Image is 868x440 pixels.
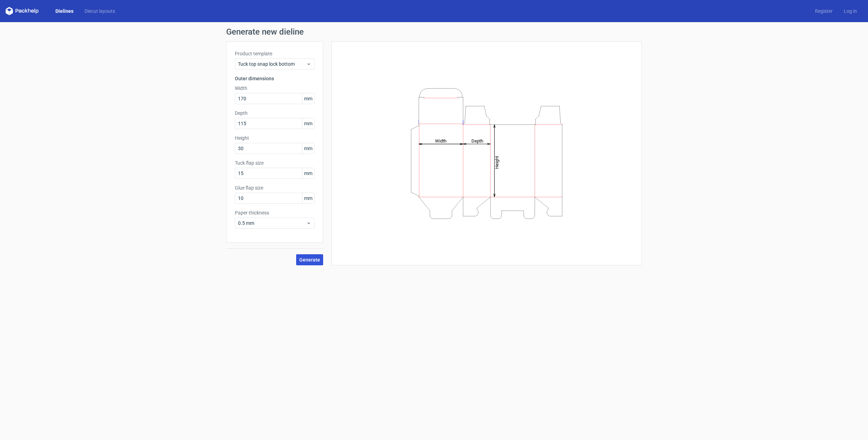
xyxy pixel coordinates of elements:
[79,8,121,15] a: Diecut layouts
[235,50,315,57] label: Product template
[235,135,315,141] label: Height
[238,220,306,227] span: 0.5 mm
[226,28,642,36] h1: Generate new dieline
[235,75,315,82] h3: Outer dimensions
[235,110,315,117] label: Depth
[296,254,323,265] button: Generate
[235,159,315,166] label: Tuck flap size
[494,156,499,168] tspan: Height
[302,168,314,178] span: mm
[299,257,320,262] span: Generate
[302,93,314,104] span: mm
[235,209,315,216] label: Paper thickness
[302,118,314,129] span: mm
[809,8,838,15] a: Register
[302,143,314,154] span: mm
[50,8,79,15] a: Dielines
[238,61,306,67] span: Tuck top snap lock bottom
[471,138,483,143] tspan: Depth
[302,193,314,203] span: mm
[235,184,315,191] label: Glue flap size
[838,8,862,15] a: Log in
[235,85,315,92] label: Width
[435,138,446,143] tspan: Width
